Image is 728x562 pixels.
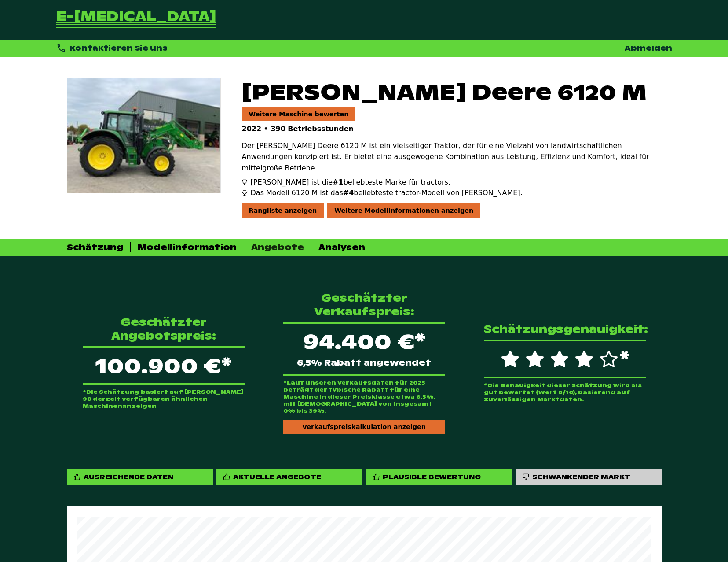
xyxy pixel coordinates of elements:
div: Angebote [251,242,304,252]
div: Modellinformation [138,242,237,252]
p: *Die Genauigkeit dieser Schätzung wird als gut bewertet (Wert 8/10), basierend auf zuverlässigen ... [484,382,646,403]
span: Das Modell 6120 M ist das beliebteste tractor-Modell von [PERSON_NAME]. [251,188,523,198]
div: Kontaktieren Sie uns [56,43,168,53]
div: Analysen [318,242,365,252]
div: Ausreichende Daten [67,469,213,484]
div: Plausible Bewertung [383,473,481,481]
div: Verkaufspreiskalkulation anzeigen [283,420,445,434]
div: Schwankender Markt [516,469,662,484]
span: Kontaktieren Sie uns [70,44,168,53]
a: Zurück zur Startseite [56,11,216,29]
span: #1 [333,178,344,186]
div: 94.400 €* [283,322,445,376]
div: Schätzung [67,242,123,252]
p: Geschätzter Angebotspreis: [83,315,245,343]
div: Ausreichende Daten [84,473,173,481]
p: 100.900 €* [83,346,245,385]
img: John Deere 6120 M [67,78,220,193]
span: #4 [343,189,354,197]
p: Schätzungsgenauigkeit: [484,322,646,336]
p: Der [PERSON_NAME] Deere 6120 M ist ein vielseitiger Traktor, der für eine Vielzahl von landwirtsc... [242,140,662,174]
a: Abmelden [625,44,672,53]
p: *Die Schätzung basiert auf [PERSON_NAME] 98 derzeit verfügbaren ähnlichen Maschinenanzeigen [83,388,245,410]
a: Weitere Maschine bewerten [242,107,356,121]
span: [PERSON_NAME] ist die beliebteste Marke für tractors. [251,177,450,188]
div: Schwankender Markt [532,473,630,481]
span: [PERSON_NAME] Deere 6120 M [242,78,647,106]
p: 2022 • 390 Betriebsstunden [242,125,662,133]
p: *Laut unseren Verkaufsdaten für 2025 beträgt der typische Rabatt für eine Maschine in dieser Prei... [283,379,445,414]
div: Plausible Bewertung [366,469,512,484]
div: Weitere Modellinformationen anzeigen [327,203,480,218]
span: 6,5% Rabatt angewendet [297,359,431,367]
div: Rangliste anzeigen [242,203,324,218]
p: Geschätzter Verkaufspreis: [283,291,445,318]
div: Aktuelle Angebote [216,469,362,484]
div: Aktuelle Angebote [233,473,321,481]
